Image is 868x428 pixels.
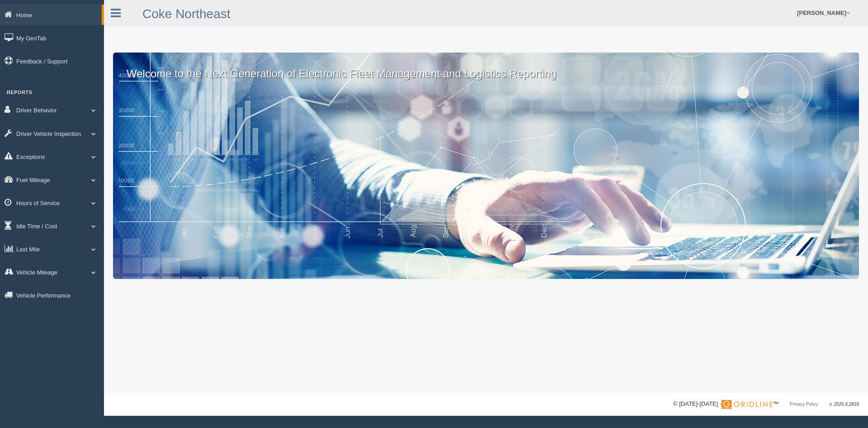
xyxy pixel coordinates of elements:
[790,402,818,407] a: Privacy Policy
[673,399,859,409] div: © [DATE]-[DATE] - ™
[722,400,773,409] img: Gridline
[113,53,859,82] p: Welcome to the Next Generation of Electronic Fleet Management and Logistics Reporting
[142,7,231,21] a: Coke Northeast
[830,402,859,407] span: v. 2025.6.2839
